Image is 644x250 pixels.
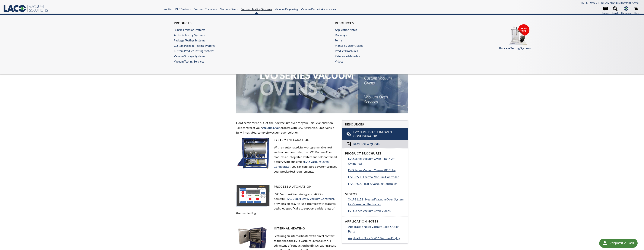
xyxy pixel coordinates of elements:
a: Application Note: Vacuum Bake-Out of Parts [348,224,405,234]
a: Vacuum Chambers [194,7,217,11]
div: Request a Call [599,239,638,248]
span: Application Note: Vacuum Bake-Out of Parts [348,225,399,233]
span: LVO Series Vacuum Oven—20" Cube [348,168,395,172]
a: Frontier TVAC Systems [163,7,192,11]
strong: Vacuum Oven [262,126,281,129]
h4: Process Automation [236,185,338,189]
a: Application Notes [335,28,468,31]
a: Custom Product Testing Systems [174,49,307,53]
p: LVO Vacuum Ovens integrate LACO’s powerful , providing an easy-to-use interface with features des... [236,192,338,216]
span: LVO Series Vacuum Oven Configurator [353,130,399,138]
span: X-1P31152 | Heated Vacuum Oven System for Consumer Electronics [348,197,404,206]
a: Bubble Emission Systems [174,28,307,31]
a: Product Brochures [335,49,468,53]
span: LVO Series Vacuum Oven Videos [348,209,391,213]
span: HVC-3500 Thermal Vacuum Controller [348,175,399,179]
h4: Application Notes [345,219,405,223]
a: Vacuum Ovens [220,7,239,11]
h4: Resources [345,122,405,126]
span: HVC-2500 Heat & Vacuum Controller [348,182,397,185]
a: X-1P31152 | Heated Vacuum Oven System for Consumer Electronics [348,197,405,206]
h4: Products [174,21,307,25]
img: BUBBLE.png [499,24,537,45]
a: HVC-3500 Thermal Vacuum Controller [348,174,405,179]
a: LVO Series Vacuum Oven—18" X 24" Cylindrical [348,156,405,166]
a: Contact [601,6,609,15]
img: LVO-H_side2.jpg [236,138,274,170]
a: Vacuum Parts & Accessories [301,7,336,11]
a: Manuals / User Guides [335,44,468,47]
div: Request a Call [610,239,634,247]
a: Search [612,6,619,15]
a: Forms [335,39,468,42]
h4: System Integration [236,138,338,142]
h4: Videos [345,192,405,196]
a: LVO Series Vacuum Oven—20" Cube [348,168,405,173]
span: Corporate [621,11,631,15]
h4: Product Brochures [345,151,405,155]
a: [PHONE_NUMBER] [579,1,599,4]
a: Request a Quote [342,140,408,148]
a: Package Testing Systems [499,24,631,51]
a: Package Testing Systems [174,39,307,42]
span: Application Note 05-07: Vacuum Drying [348,236,400,240]
a: HVC-2500 Heat & Vacuum Controller [348,181,405,186]
span: LVO Series Vacuum Oven—18" X 24" Cylindrical [348,157,395,165]
a: Reference Materials [335,54,468,58]
a: Vacuum Testing Services [174,60,309,63]
h4: Resources [335,21,468,25]
a: Vacuum Testing Systems [241,7,272,11]
a: Store [634,6,639,15]
h4: Internal Heating [236,226,338,230]
p: With an automated, fully-programmable heat and vacuum controller, the LVO Vacuum Oven features an... [236,145,338,174]
img: LVO-2500.jpg [236,185,274,207]
a: [EMAIL_ADDRESS][DOMAIN_NAME] [601,1,639,4]
img: LVO Series Vacuum Ovens header [236,44,408,113]
a: Drawings [335,33,468,37]
a: HVC-2500 Heat & Vacuum Controller [285,197,334,200]
a: Vacuum Degassing [275,7,298,11]
a: Videos [335,60,470,63]
p: Don’t settle for an out-of-the-box vacuum oven for your unique application. Take control of your ... [236,120,338,135]
a: Custom Package Testing Systems [174,44,307,47]
a: Vacuum Storage Systems [174,54,307,58]
a: LVO Series Vacuum Oven Configurator [342,128,408,140]
a: Altitude Testing Systems [174,33,307,37]
a: Application Note 05-07: Vacuum Drying [348,236,405,241]
span: Request a Quote [353,142,380,146]
p: Package Testing Systems [499,46,625,51]
a: LVO Series Vacuum Oven Videos [348,208,405,213]
img: LVO-4-shelves.jpg [236,226,274,249]
img: round button [602,240,608,246]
